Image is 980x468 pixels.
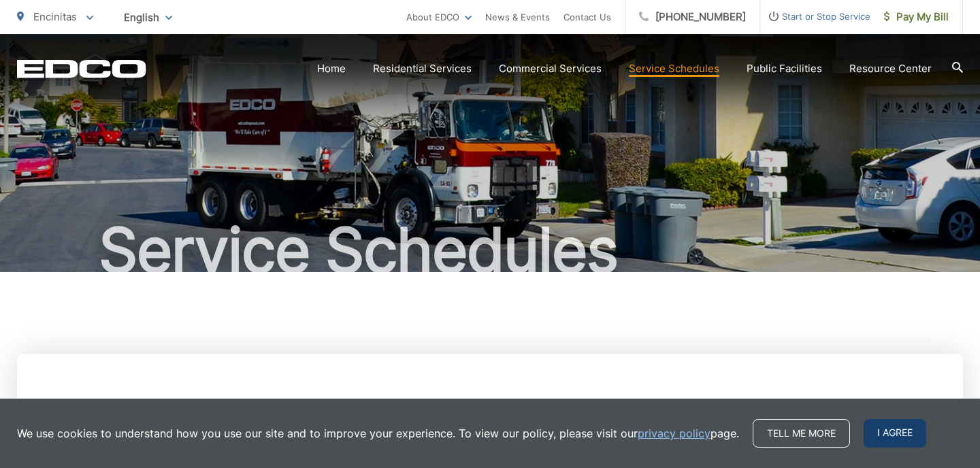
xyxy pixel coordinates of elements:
h2: Collection Day Lookup [216,395,764,422]
a: Resource Center [849,61,932,77]
a: Residential Services [373,61,472,77]
a: privacy policy [638,425,710,441]
a: News & Events [485,9,550,25]
h1: Service Schedules [17,216,963,284]
span: I agree [864,419,926,448]
a: Contact Us [563,9,611,25]
a: Tell me more [753,419,850,448]
a: Service Schedules [629,61,719,77]
span: English [114,5,182,29]
span: Pay My Bill [884,9,949,25]
a: Home [317,61,346,77]
a: About EDCO [406,9,472,25]
p: We use cookies to understand how you use our site and to improve your experience. To view our pol... [17,425,739,441]
span: Encinitas [33,10,77,23]
a: Commercial Services [499,61,602,77]
a: Public Facilities [747,61,822,77]
a: EDCD logo. Return to the homepage. [17,59,146,78]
